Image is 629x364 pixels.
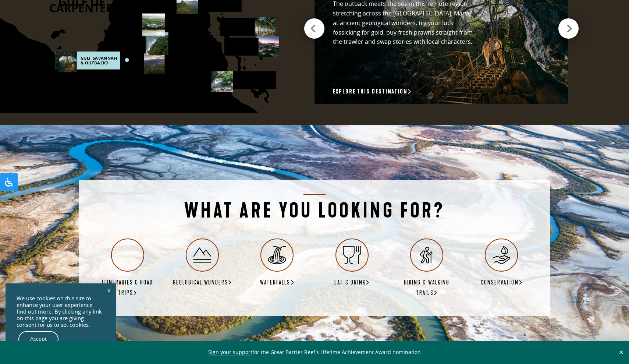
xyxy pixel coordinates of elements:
[333,88,412,96] a: Explore this destination
[17,295,105,328] div: We use cookies on this site to enhance your user experience . By clicking any link on this page y...
[334,238,369,287] a: Eat & Drink
[4,178,13,187] svg: Open Accessibility Panel
[104,282,114,298] a: x
[17,308,51,315] a: find out more
[97,278,157,298] h6: Itineraries & Road Trips
[481,278,522,288] h6: Conservation
[617,349,625,356] button: Close
[173,238,232,287] a: Geological Wonders
[97,194,532,223] h2: What are you looking for?
[397,238,456,298] a: Hiking & Walking Trails
[49,0,125,15] text: CARPENTERIA
[208,349,252,356] a: Sign your support
[397,278,456,298] h6: Hiking & Walking Trails
[97,238,157,298] a: Itineraries & Road Trips
[481,238,522,287] a: Conservation
[260,278,294,288] h6: Waterfalls
[208,349,421,356] span: for the Great Barrier Reef’s Lifetime Achievement Award nomination
[334,278,369,288] h6: Eat & Drink
[260,238,294,287] a: Waterfalls
[18,331,58,347] a: Accept
[173,278,232,288] h6: Geological Wonders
